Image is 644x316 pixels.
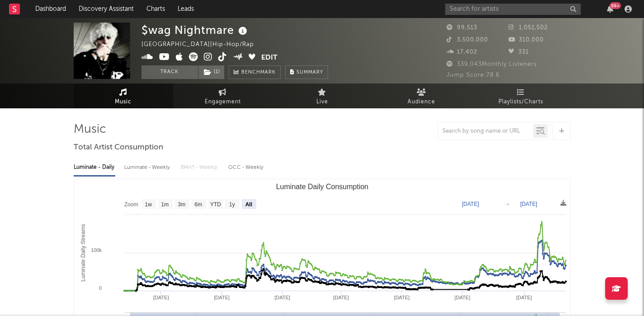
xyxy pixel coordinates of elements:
[610,2,621,9] div: 99 +
[333,295,349,300] text: [DATE]
[408,97,435,107] span: Audience
[462,201,479,207] text: [DATE]
[508,37,544,43] span: 310,000
[74,160,115,175] div: Luminate - Daily
[99,285,101,291] text: 0
[261,52,277,64] button: Edit
[316,97,328,107] span: Live
[394,295,409,300] text: [DATE]
[471,84,571,108] a: Playlists/Charts
[274,295,290,300] text: [DATE]
[241,67,276,78] span: Benchmark
[124,160,172,175] div: Luminate - Weekly
[447,49,477,55] span: 17,402
[498,97,543,107] span: Playlists/Charts
[198,65,224,79] button: (1)
[438,128,533,135] input: Search by song name or URL
[141,23,249,37] div: $wag Nightmare
[245,201,252,208] text: All
[194,201,202,208] text: 6m
[161,201,169,208] text: 1m
[516,295,532,300] text: [DATE]
[296,70,323,75] span: Summary
[508,25,548,31] span: 1,051,502
[285,65,328,79] button: Summary
[198,65,225,79] span: ( 1 )
[205,97,241,107] span: Engagement
[145,201,152,208] text: 1w
[115,97,132,107] span: Music
[508,49,529,55] span: 331
[447,37,488,43] span: 3,500,000
[141,65,198,79] button: Track
[210,201,221,208] text: YTD
[447,72,500,78] span: Jump Score: 78.6
[447,25,477,31] span: 99,513
[520,201,537,207] text: [DATE]
[178,201,185,208] text: 3m
[173,84,273,108] a: Engagement
[273,84,372,108] a: Live
[229,65,281,79] a: Benchmark
[229,201,235,208] text: 1y
[228,160,264,175] div: OCC - Weekly
[607,5,613,13] button: 99+
[445,4,581,15] input: Search for artists
[124,201,138,208] text: Zoom
[454,295,470,300] text: [DATE]
[372,84,471,108] a: Audience
[276,183,368,191] text: Luminate Daily Consumption
[80,224,86,281] text: Luminate Daily Streams
[141,39,264,50] div: [GEOGRAPHIC_DATA] | Hip-Hop/Rap
[505,201,510,207] text: →
[91,247,102,253] text: 100k
[214,295,230,300] text: [DATE]
[447,61,537,67] span: 339,043 Monthly Listeners
[153,295,169,300] text: [DATE]
[74,84,173,108] a: Music
[74,142,163,153] span: Total Artist Consumption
